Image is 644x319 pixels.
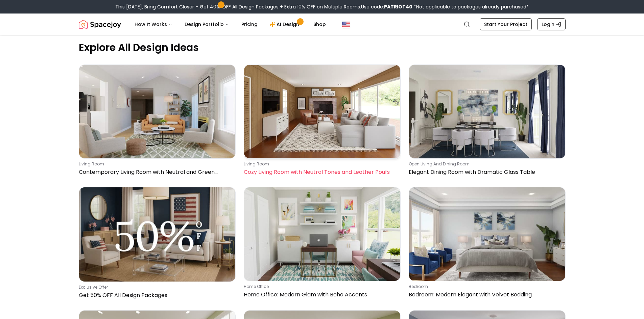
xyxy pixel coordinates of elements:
img: Bedroom: Modern Elegant with Velvet Bedding [409,187,565,281]
b: PATRIOT40 [384,3,412,10]
a: Cozy Living Room with Neutral Tones and Leather Poufsliving roomCozy Living Room with Neutral Ton... [244,64,401,179]
a: Pricing [236,18,263,31]
p: Contemporary Living Room with Neutral and Green Accents [79,168,233,176]
p: bedroom [409,284,563,289]
p: Get 50% OFF All Design Packages [79,291,233,299]
p: living room [244,161,398,167]
img: Cozy Living Room with Neutral Tones and Leather Poufs [244,65,400,158]
p: living room [79,161,233,167]
img: United States [342,20,350,28]
p: open living and dining room [409,161,563,167]
nav: Main [129,18,331,31]
div: This [DATE], Bring Comfort Closer – Get 40% OFF All Design Packages + Extra 10% OFF on Multiple R... [115,3,529,10]
a: Login [537,18,566,30]
p: Home Office: Modern Glam with Boho Accents [244,291,398,299]
img: Spacejoy Logo [79,18,121,31]
span: *Not applicable to packages already purchased* [412,3,529,10]
button: How It Works [129,18,178,31]
img: Get 50% OFF All Design Packages [79,187,235,281]
a: Bedroom: Modern Elegant with Velvet BeddingbedroomBedroom: Modern Elegant with Velvet Bedding [409,187,566,302]
p: home office [244,284,398,289]
a: Start Your Project [480,18,532,30]
img: Contemporary Living Room with Neutral and Green Accents [79,65,235,158]
p: Cozy Living Room with Neutral Tones and Leather Poufs [244,168,398,176]
img: Home Office: Modern Glam with Boho Accents [244,187,400,281]
nav: Global [79,14,566,35]
a: Spacejoy [79,18,121,31]
a: AI Design [264,18,307,31]
p: Bedroom: Modern Elegant with Velvet Bedding [409,291,563,299]
span: Use code: [361,3,412,10]
p: Exclusive Offer [79,285,233,290]
a: Shop [308,18,331,31]
p: Explore All Design Ideas [79,42,566,54]
img: Elegant Dining Room with Dramatic Glass Table [409,65,565,158]
a: Contemporary Living Room with Neutral and Green Accentsliving roomContemporary Living Room with N... [79,64,236,179]
p: Elegant Dining Room with Dramatic Glass Table [409,168,563,176]
a: Elegant Dining Room with Dramatic Glass Tableopen living and dining roomElegant Dining Room with ... [409,64,566,179]
button: Design Portfolio [179,18,235,31]
a: Home Office: Modern Glam with Boho Accentshome officeHome Office: Modern Glam with Boho Accents [244,187,401,302]
a: Get 50% OFF All Design PackagesExclusive OfferGet 50% OFF All Design Packages [79,187,236,302]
